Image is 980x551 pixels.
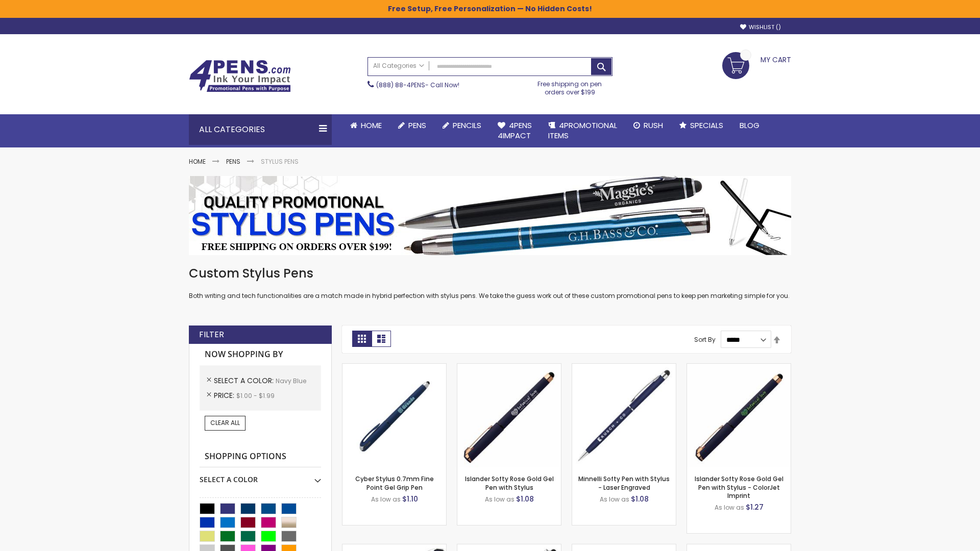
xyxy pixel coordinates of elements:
span: As low as [485,495,514,504]
a: All Categories [368,58,429,74]
span: As low as [600,495,629,504]
span: Pens [408,120,426,131]
span: $1.27 [746,502,764,512]
a: Minnelli Softy Pen with Stylus - Laser Engraved [578,474,670,491]
img: Stylus Pens [189,176,791,255]
div: All Categories [189,114,332,145]
a: Pencils [434,114,489,137]
span: Specials [690,120,723,131]
a: Cyber Stylus 0.7mm Fine Point Gel Grip Pen-Navy Blue [342,363,446,372]
a: Islander Softy Rose Gold Gel Pen with Stylus - ColorJet Imprint-Navy Blue [687,363,791,372]
span: Navy Blue [276,377,306,385]
h1: Custom Stylus Pens [189,265,791,282]
span: Blog [740,120,759,131]
div: Select A Color [200,467,321,485]
span: $1.00 - $1.99 [236,391,275,400]
img: Islander Softy Rose Gold Gel Pen with Stylus - ColorJet Imprint-Navy Blue [687,364,791,467]
span: $1.10 [402,494,418,504]
a: Rush [625,114,671,137]
a: Islander Softy Rose Gold Gel Pen with Stylus [465,474,554,491]
strong: Stylus Pens [261,157,299,166]
a: Blog [731,114,768,137]
span: Rush [644,120,663,131]
div: Free shipping on pen orders over $199 [527,76,613,96]
a: 4Pens4impact [489,114,540,147]
span: As low as [715,503,744,512]
a: (888) 88-4PENS [376,81,425,89]
a: Islander Softy Rose Gold Gel Pen with Stylus-Navy Blue [457,363,561,372]
a: Clear All [205,416,246,430]
a: Cyber Stylus 0.7mm Fine Point Gel Grip Pen [355,474,434,491]
a: Pens [390,114,434,137]
a: Minnelli Softy Pen with Stylus - Laser Engraved-Navy Blue [572,363,676,372]
a: Home [189,157,206,166]
strong: Grid [352,331,372,347]
label: Sort By [694,335,716,344]
a: Home [342,114,390,137]
a: 4PROMOTIONALITEMS [540,114,625,147]
a: Specials [671,114,731,137]
a: Wishlist [740,23,781,31]
a: Pens [226,157,240,166]
span: Clear All [210,418,240,427]
img: 4Pens Custom Pens and Promotional Products [189,60,291,92]
span: $1.08 [631,494,649,504]
img: Cyber Stylus 0.7mm Fine Point Gel Grip Pen-Navy Blue [342,364,446,467]
span: Home [361,120,382,131]
span: Price [214,390,236,400]
span: 4PROMOTIONAL ITEMS [548,120,617,141]
img: Islander Softy Rose Gold Gel Pen with Stylus-Navy Blue [457,364,561,467]
span: - Call Now! [376,81,459,89]
img: Minnelli Softy Pen with Stylus - Laser Engraved-Navy Blue [572,364,676,467]
strong: Filter [199,329,224,340]
span: As low as [371,495,401,504]
span: Pencils [453,120,481,131]
strong: Now Shopping by [200,344,321,365]
span: Select A Color [214,375,276,386]
span: $1.08 [516,494,534,504]
a: Islander Softy Rose Gold Gel Pen with Stylus - ColorJet Imprint [695,474,783,499]
span: 4Pens 4impact [498,120,532,141]
div: Both writing and tech functionalities are a match made in hybrid perfection with stylus pens. We ... [189,265,791,300]
strong: Shopping Options [200,446,321,468]
span: All Categories [373,62,424,70]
